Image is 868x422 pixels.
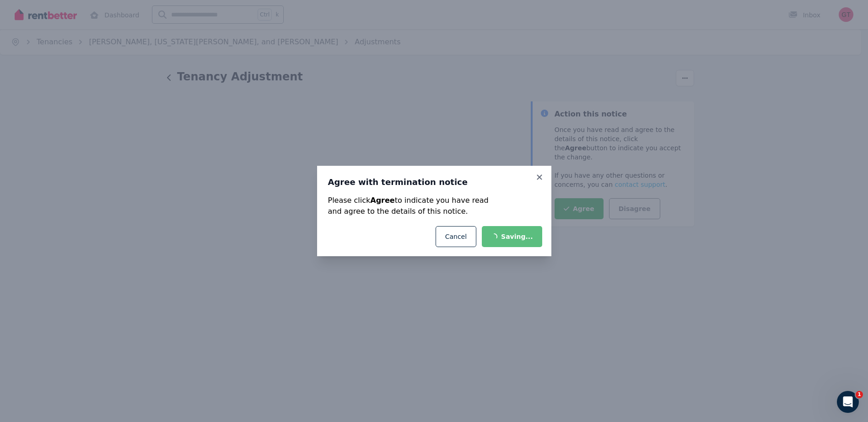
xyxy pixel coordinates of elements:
[328,177,540,188] h3: Agree with termination notice
[328,195,540,217] p: Please click to indicate you have read and agree to the details of this notice.
[856,391,863,398] span: 1
[436,226,476,247] button: Cancel
[370,196,394,205] strong: Agree
[837,391,859,413] iframe: Intercom live chat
